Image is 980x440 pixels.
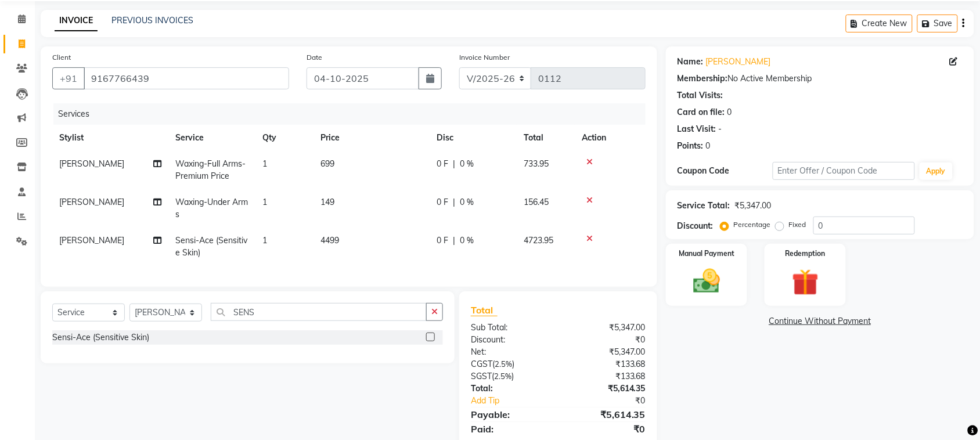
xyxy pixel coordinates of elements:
th: Service [168,125,255,151]
div: ₹133.68 [558,358,654,370]
div: ₹0 [558,334,654,346]
div: Card on file: [678,106,725,118]
div: ₹0 [574,395,654,407]
span: [PERSON_NAME] [59,197,124,207]
div: Services [53,103,654,125]
span: [PERSON_NAME] [59,158,124,169]
span: 0 F [437,235,448,247]
span: 149 [320,197,334,207]
div: Service Total: [678,200,730,212]
label: Redemption [786,248,826,259]
img: _cash.svg [685,266,729,297]
button: Create New [846,15,913,33]
span: 1 [262,197,267,207]
label: Invoice Number [459,52,510,63]
a: INVOICE [55,10,98,31]
span: | [453,158,455,170]
span: Waxing-Full Arms-Premium Price [175,158,246,181]
div: ₹133.68 [558,370,654,383]
span: SGST [471,371,492,381]
th: Stylist [52,125,168,151]
span: 0 % [460,235,474,247]
div: ₹5,347.00 [558,322,654,334]
span: 2.5% [494,372,511,381]
span: | [453,235,455,247]
div: ₹5,614.35 [558,407,654,421]
label: Date [307,52,322,63]
div: Name: [678,56,704,68]
div: Paid: [462,422,559,436]
span: 733.95 [524,158,549,169]
span: 4723.95 [524,235,553,246]
span: Sensi-Ace (Sensitive Skin) [175,235,247,258]
span: 699 [320,158,334,169]
div: Sub Total: [462,322,559,334]
span: 156.45 [524,197,549,207]
div: 0 [706,140,711,152]
img: _gift.svg [784,266,827,299]
th: Qty [255,125,314,151]
a: PREVIOUS INVOICES [111,15,193,26]
div: Payable: [462,407,559,421]
div: No Active Membership [678,73,963,85]
div: ( ) [462,358,559,370]
span: 0 % [460,158,474,170]
div: 0 [727,106,732,118]
label: Percentage [734,219,771,230]
a: [PERSON_NAME] [706,56,771,68]
div: Total: [462,383,559,395]
div: Membership: [678,73,728,85]
span: 0 % [460,196,474,208]
span: Waxing-Under Arms [175,197,248,219]
div: Discount: [678,220,714,232]
span: 2.5% [495,359,512,369]
span: [PERSON_NAME] [59,235,124,246]
span: 1 [262,158,267,169]
button: Save [917,15,958,33]
div: Coupon Code [678,165,773,177]
div: Points: [678,140,704,152]
input: Enter Offer / Coupon Code [773,162,915,180]
button: +91 [52,67,85,89]
label: Fixed [789,219,806,230]
div: ₹5,347.00 [735,200,772,212]
div: - [719,123,722,135]
span: | [453,196,455,208]
div: Total Visits: [678,89,723,102]
span: Total [471,304,498,316]
th: Disc [430,125,517,151]
span: 0 F [437,196,448,208]
div: ( ) [462,370,559,383]
label: Client [52,52,71,63]
input: Search by Name/Mobile/Email/Code [84,67,289,89]
span: 1 [262,235,267,246]
th: Total [517,125,575,151]
input: Search or Scan [211,303,427,321]
div: ₹0 [558,422,654,436]
div: Last Visit: [678,123,716,135]
div: ₹5,614.35 [558,383,654,395]
span: 4499 [320,235,339,246]
span: CGST [471,359,492,369]
th: Price [314,125,430,151]
div: Discount: [462,334,559,346]
span: 0 F [437,158,448,170]
div: Net: [462,346,559,358]
button: Apply [920,163,953,180]
div: ₹5,347.00 [558,346,654,358]
label: Manual Payment [679,248,734,259]
th: Action [575,125,646,151]
a: Add Tip [462,395,574,407]
div: Sensi-Ace (Sensitive Skin) [52,331,149,344]
a: Continue Without Payment [668,315,972,327]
